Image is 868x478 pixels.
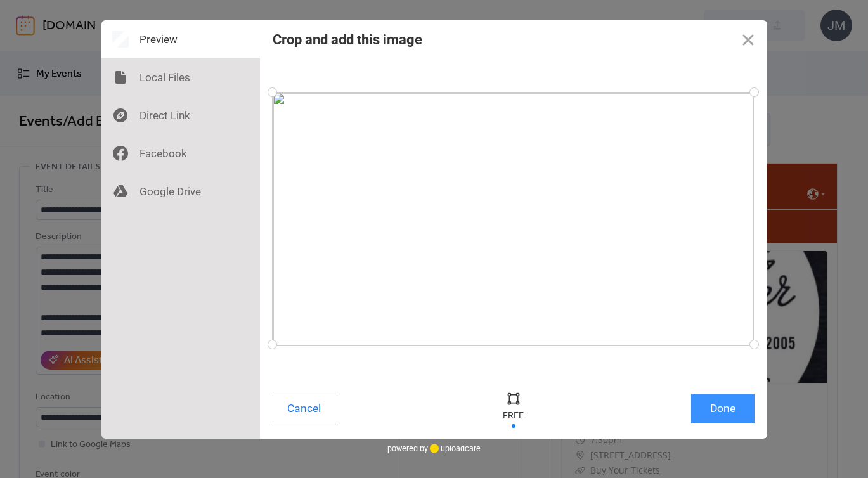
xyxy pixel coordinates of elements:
[273,394,336,423] button: Cancel
[729,20,767,58] button: Close
[101,172,260,210] div: Google Drive
[387,439,481,458] div: powered by
[428,444,481,453] a: uploadcare
[273,32,422,48] div: Crop and add this image
[101,58,260,96] div: Local Files
[101,96,260,134] div: Direct Link
[101,20,260,58] div: Preview
[691,394,755,423] button: Done
[101,134,260,172] div: Facebook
